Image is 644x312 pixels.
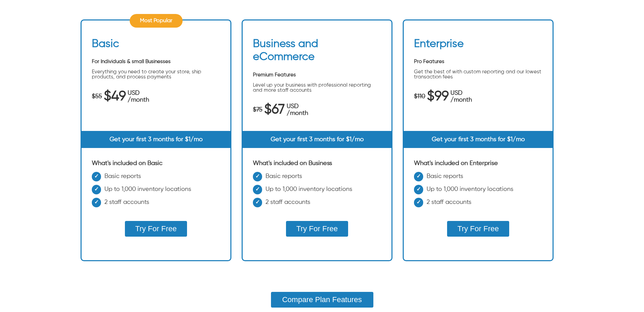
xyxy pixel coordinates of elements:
[253,38,381,67] h2: Business and eCommerce
[82,131,230,148] div: Get your first 3 months for $1/mo
[404,131,553,148] div: Get your first 3 months for $1/mo
[92,172,220,185] li: Basic reports
[92,59,220,64] p: For Individuals & small Businesses
[286,221,348,237] button: Try For Free
[92,93,102,100] span: $55
[427,93,449,100] span: $99
[271,292,373,308] button: Compare Plan Features
[253,106,262,113] span: $75
[129,14,182,28] div: Most Popular
[414,160,542,167] div: What's included on Enterprise
[92,38,119,54] h2: Basic
[287,110,308,117] span: /month
[253,72,381,77] p: Premium Features
[414,93,425,100] span: $110
[447,221,509,237] button: Try For Free
[414,70,542,80] p: Get the best of with custom reporting and our lowest transaction fees
[253,198,381,211] li: 2 staff accounts
[253,83,381,93] p: Level up your business with professional reporting and more staff accounts
[264,106,285,113] span: $67
[414,198,542,211] li: 2 staff accounts
[414,59,542,64] p: Pro Features
[253,185,381,198] li: Up to 1,000 inventory locations
[414,185,542,198] li: Up to 1,000 inventory locations
[92,160,220,167] div: What's included on Basic
[414,38,464,54] h2: Enterprise
[450,90,472,97] span: USD
[253,160,381,167] div: What's included on Business
[414,172,542,185] li: Basic reports
[125,221,187,237] button: Try For Free
[243,131,391,148] div: Get your first 3 months for $1/mo
[128,97,149,104] span: /month
[92,70,220,80] p: Everything you need to create your store, ship products, and process payments
[128,90,149,97] span: USD
[450,97,472,104] span: /month
[104,93,126,100] span: $49
[287,103,308,110] span: USD
[253,172,381,185] li: Basic reports
[92,185,220,198] li: Up to 1,000 inventory locations
[92,198,220,211] li: 2 staff accounts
